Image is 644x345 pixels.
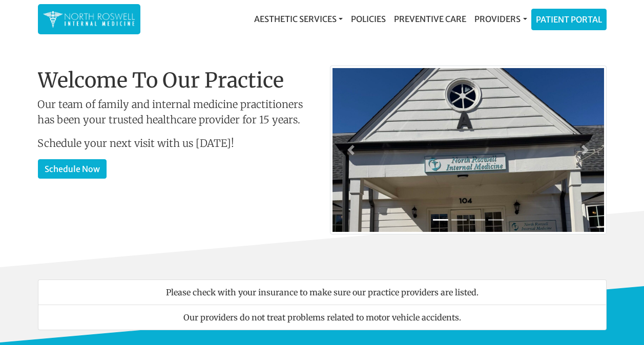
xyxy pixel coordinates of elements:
[38,136,315,151] p: Schedule your next visit with us [DATE]!
[38,279,607,305] li: Please check with your insurance to make sure our practice providers are listed.
[43,9,135,29] img: North Roswell Internal Medicine
[38,159,107,179] a: Schedule Now
[390,9,470,29] a: Preventive Care
[532,9,606,30] a: Patient Portal
[470,9,531,29] a: Providers
[250,9,347,29] a: Aesthetic Services
[38,305,607,330] li: Our providers do not treat problems related to motor vehicle accidents.
[38,97,315,127] p: Our team of family and internal medicine practitioners has been your trusted healthcare provider ...
[347,9,390,29] a: Policies
[38,68,315,93] h1: Welcome To Our Practice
